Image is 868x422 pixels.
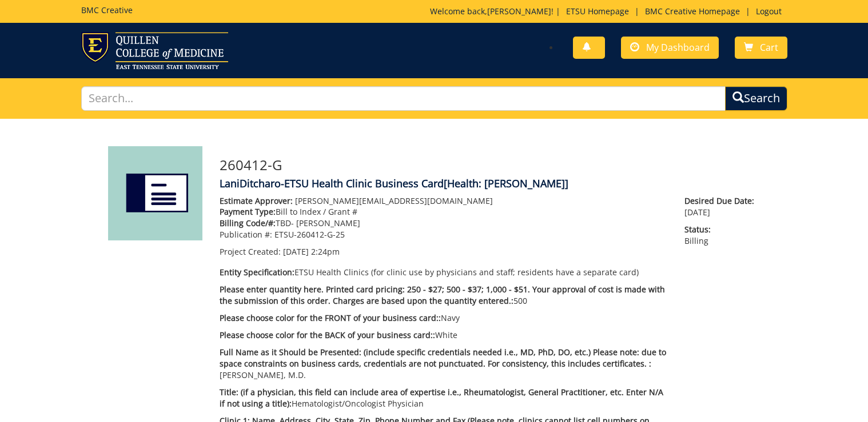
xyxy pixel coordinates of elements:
span: ETSU-260412-G-25 [274,229,345,240]
a: Logout [750,6,787,17]
span: Billing Code/#: [220,218,276,228]
p: Bill to Index / Grant # [220,206,667,218]
span: Cart [760,41,778,54]
img: Product featured image [108,146,202,240]
h4: LaniDitcharo-ETSU Health Clinic Business Card [220,178,760,190]
span: Title: (if a physician, this field can include area of expertise i.e., Rheumatologist, General Pr... [220,387,663,409]
button: Search [725,86,787,111]
img: ETSU logo [81,32,228,69]
p: Welcome back, ! | | | [430,6,787,17]
a: BMC Creative Homepage [639,6,746,17]
p: Navy [220,312,667,324]
span: Desired Due Date: [684,195,760,207]
h5: BMC Creative [81,6,133,14]
p: ETSU Health Clinics (for clinic use by physicians and staff; residents have a separate card) [220,267,667,278]
span: Payment Type: [220,206,276,217]
p: White [220,329,667,341]
p: Hematologist/Oncologist Physician [220,387,667,409]
span: Please choose color for the FRONT of your business card:: [220,312,441,323]
p: TBD- [PERSON_NAME] [220,218,667,229]
p: 500 [220,284,667,307]
p: [DATE] [684,195,760,218]
span: [DATE] 2:24pm [283,246,340,257]
a: Cart [735,37,787,59]
span: Full Name as it Should be Presented: (include specific credentials needed i.e., MD, PhD, DO, etc.... [220,347,666,369]
span: Project Created: [220,246,281,257]
p: [PERSON_NAME], M.D. [220,347,667,381]
span: [Health: [PERSON_NAME]] [444,176,568,190]
span: Entity Specification: [220,267,294,278]
span: My Dashboard [646,41,710,54]
a: My Dashboard [621,37,719,59]
span: Estimate Approver: [220,195,293,206]
input: Search... [81,86,726,111]
span: Publication #: [220,229,272,240]
p: [PERSON_NAME][EMAIL_ADDRESS][DOMAIN_NAME] [220,195,667,207]
a: ETSU Homepage [560,6,635,17]
h3: 260412-G [220,158,760,172]
span: Status: [684,224,760,235]
p: Billing [684,224,760,247]
span: Please enter quantity here. Printed card pricing: 250 - $27; 500 - $37; 1,000 - $51. Your approva... [220,284,665,306]
span: Please choose color for the BACK of your business card:: [220,329,435,340]
a: [PERSON_NAME] [487,6,551,17]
